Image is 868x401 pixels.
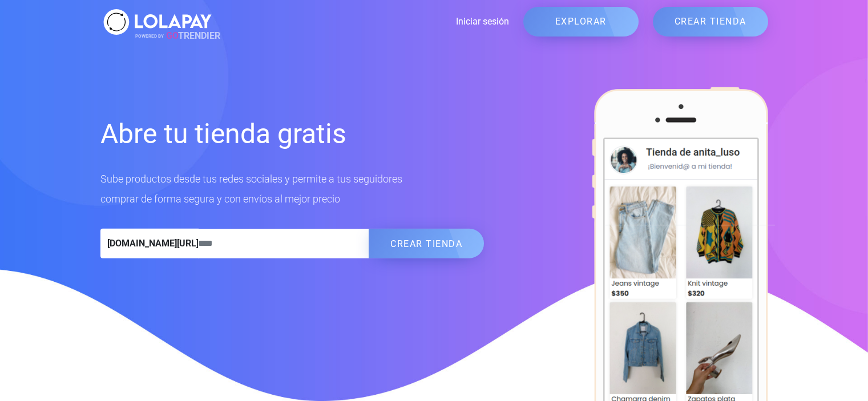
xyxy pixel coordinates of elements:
[100,229,199,258] span: [DOMAIN_NAME][URL]
[523,7,639,37] a: EXPLORAR
[369,229,484,258] button: CREAR TIENDA
[100,6,215,38] img: logo_white.svg
[100,169,485,209] p: Sube productos desde tus redes sociales y permite a tus seguidores comprar de forma segura y con ...
[135,29,220,43] span: TRENDIER
[166,30,178,41] span: GO
[135,33,164,38] span: POWERED BY
[215,15,509,29] a: Iniciar sesión
[653,7,768,37] a: CREAR TIENDA
[100,116,485,152] h1: Abre tu tienda gratis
